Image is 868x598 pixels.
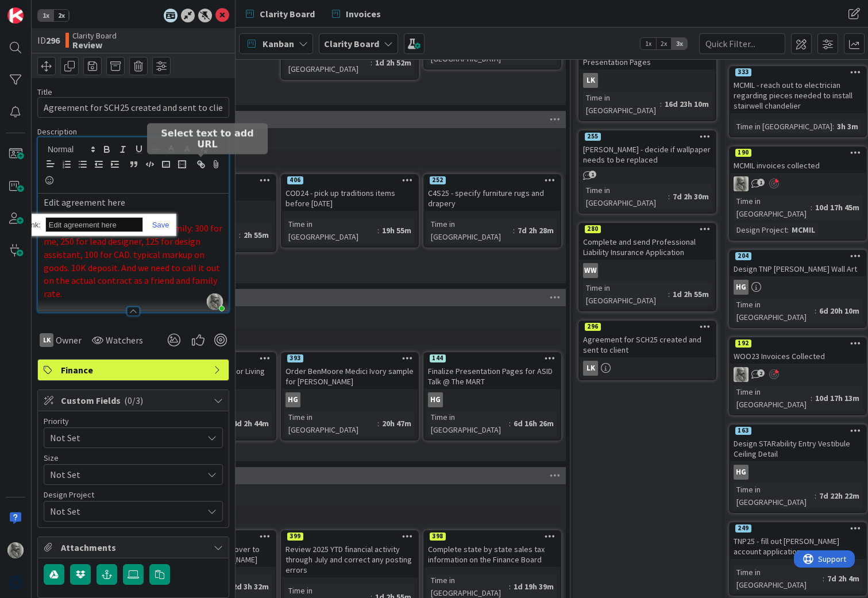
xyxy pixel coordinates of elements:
[834,120,861,133] div: 3h 3m
[787,223,789,236] span: :
[423,174,561,248] a: 252C4S25 - specify furniture rugs and draperyTime in [GEOGRAPHIC_DATA]:7d 2h 28m
[425,175,560,186] div: 252
[730,78,866,113] div: MCMIL - reach out to electrician regarding pieces needed to install stairwell chandelier
[428,392,443,407] div: HG
[735,252,751,260] div: 204
[730,367,866,382] div: PA
[230,580,272,593] div: 2d 3h 32m
[425,175,560,211] div: 252C4S25 - specify furniture rugs and drapery
[662,98,712,110] div: 16d 23h 10m
[44,196,223,209] p: Edit agreement here
[428,218,513,243] div: Time in [GEOGRAPHIC_DATA]
[50,466,197,483] span: Not Set
[670,288,712,300] div: 1d 2h 55m
[670,190,712,203] div: 7d 2h 30m
[580,73,715,88] div: LK
[735,149,751,157] div: 190
[730,251,866,276] div: 204Design TNP [PERSON_NAME] Wall Art
[282,531,418,577] div: 399Review 2025 YTD financial activity through July and correct any posting errors
[106,333,143,347] span: Watchers
[578,130,716,214] a: 255[PERSON_NAME] - decide if wallpaper needs to be replacedTime in [GEOGRAPHIC_DATA]:7d 2h 30m
[379,417,414,430] div: 20h 47m
[730,67,866,113] div: 333MCMIL - reach out to electrician regarding pieces needed to install stairwell chandelier
[660,98,662,110] span: :
[425,364,560,389] div: Finalize Presentation Pages for ASID Talk @ The MART
[50,503,197,519] span: Not Set
[589,171,596,178] span: 1
[286,392,300,407] div: HG
[730,523,866,559] div: 249TNP25 - fill out [PERSON_NAME] account application
[44,454,223,462] div: Size
[287,533,303,541] div: 399
[511,417,557,430] div: 6d 16h 26m
[730,426,866,461] div: 163Design STARability Entry Vestibule Ceiling Detail
[811,201,812,214] span: :
[668,190,670,203] span: :
[515,224,557,237] div: 7d 2h 28m
[430,533,446,541] div: 398
[578,33,716,121] a: Review Code 4 Seasons Presentation PagesLKTime in [GEOGRAPHIC_DATA]:16d 23h 10m
[72,31,117,40] span: Clarity Board
[61,393,208,407] span: Custom Fields
[812,392,862,404] div: 10d 17h 13m
[580,234,715,260] div: Complete and send Professional Liability Insurance Application
[56,333,82,347] span: Owner
[379,224,414,237] div: 19h 55m
[580,142,715,167] div: [PERSON_NAME] - decide if wallpaper needs to be replaced
[239,3,322,24] a: Clarity Board
[372,56,414,69] div: 1d 2h 52m
[72,40,117,49] b: Review
[815,489,816,502] span: :
[734,483,815,508] div: Time in [GEOGRAPHIC_DATA]
[371,56,372,69] span: :
[729,425,867,513] a: 163Design STARability Entry Vestibule Ceiling DetailHGTime in [GEOGRAPHIC_DATA]:7d 22h 22m
[730,158,866,173] div: MCMIL invoices collected
[734,385,811,411] div: Time in [GEOGRAPHIC_DATA]
[428,411,509,436] div: Time in [GEOGRAPHIC_DATA]
[730,176,866,191] div: PA
[263,37,294,51] span: Kanban
[282,186,418,211] div: COD24 - pick up traditions items before [DATE]
[207,294,223,310] img: z2ljhaFx2XcmKtHH0XDNUfyWuC31CjDO.png
[37,126,77,137] span: Description
[425,531,560,567] div: 398Complete state by state sales tax information on the Finance Board
[734,223,787,236] div: Design Project
[730,280,866,295] div: HG
[730,523,866,534] div: 249
[286,50,371,75] div: Time in [GEOGRAPHIC_DATA]
[325,3,388,24] a: Invoices
[282,364,418,389] div: Order BenMoore Medici Ivory sample for [PERSON_NAME]
[730,67,866,78] div: 333
[260,7,315,21] span: Clarity Board
[729,337,867,415] a: 192WOO23 Invoices CollectedPATime in [GEOGRAPHIC_DATA]:10d 17h 13m
[511,580,557,593] div: 1d 19h 39m
[734,195,811,220] div: Time in [GEOGRAPHIC_DATA]
[580,132,715,167] div: 255[PERSON_NAME] - decide if wallpaper needs to be replaced
[730,349,866,364] div: WOO23 Invoices Collected
[734,176,749,191] img: PA
[832,120,834,133] span: :
[730,148,866,158] div: 190
[812,201,862,214] div: 10d 17h 45m
[287,176,303,184] div: 406
[286,218,377,243] div: Time in [GEOGRAPHIC_DATA]
[583,281,668,307] div: Time in [GEOGRAPHIC_DATA]
[40,333,53,347] div: LK
[585,323,601,331] div: 296
[578,321,716,380] a: 296Agreement for SCH25 created and sent to clientLK
[44,417,223,425] div: Priority
[735,68,751,76] div: 333
[578,223,716,311] a: 280Complete and send Professional Liability Insurance ApplicationWWTime in [GEOGRAPHIC_DATA]:1d 2...
[152,128,263,149] h5: Select text to add URL
[730,261,866,276] div: Design TNP [PERSON_NAME] Wall Art
[580,224,715,260] div: 280Complete and send Professional Liability Insurance Application
[583,263,598,278] div: WW
[734,465,749,480] div: HG
[124,395,143,406] span: ( 0/3 )
[641,38,656,49] span: 1x
[580,361,715,376] div: LK
[580,263,715,278] div: WW
[425,542,560,567] div: Complete state by state sales tax information on the Finance Board
[585,225,601,233] div: 280
[729,522,867,596] a: 249TNP25 - fill out [PERSON_NAME] account applicationTime in [GEOGRAPHIC_DATA]:7d 2h 4m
